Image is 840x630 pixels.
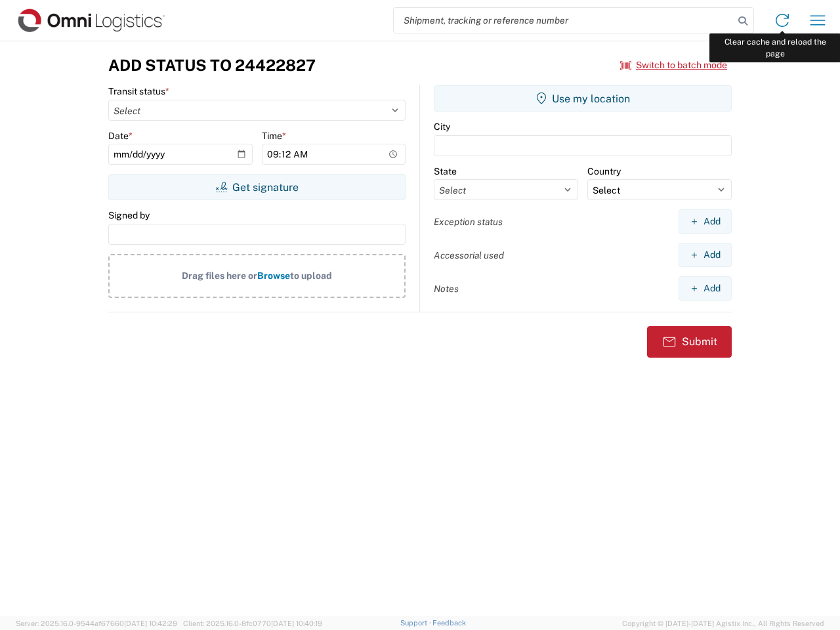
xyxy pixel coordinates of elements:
label: Accessorial used [434,249,504,261]
h3: Add Status to 24422827 [108,56,316,75]
a: Feedback [432,619,466,627]
span: Server: 2025.16.0-9544af67660 [16,619,177,627]
label: State [434,165,457,177]
button: Submit [647,326,732,358]
label: Country [587,165,621,177]
label: Time [262,130,286,142]
label: Transit status [108,85,169,97]
label: Signed by [108,209,150,221]
button: Switch to batch mode [620,54,727,76]
label: Date [108,130,133,142]
button: Add [679,276,732,301]
button: Add [679,243,732,267]
button: Get signature [108,174,406,200]
span: [DATE] 10:42:29 [124,619,177,627]
span: Copyright © [DATE]-[DATE] Agistix Inc., All Rights Reserved [622,618,824,629]
a: Support [400,619,433,627]
button: Use my location [434,85,732,112]
span: [DATE] 10:40:19 [271,619,322,627]
button: Add [679,209,732,234]
input: Shipment, tracking or reference number [394,8,734,33]
span: to upload [290,270,332,281]
span: Browse [257,270,290,281]
span: Client: 2025.16.0-8fc0770 [183,619,322,627]
label: City [434,121,450,133]
label: Exception status [434,216,503,228]
label: Notes [434,283,459,295]
span: Drag files here or [182,270,257,281]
